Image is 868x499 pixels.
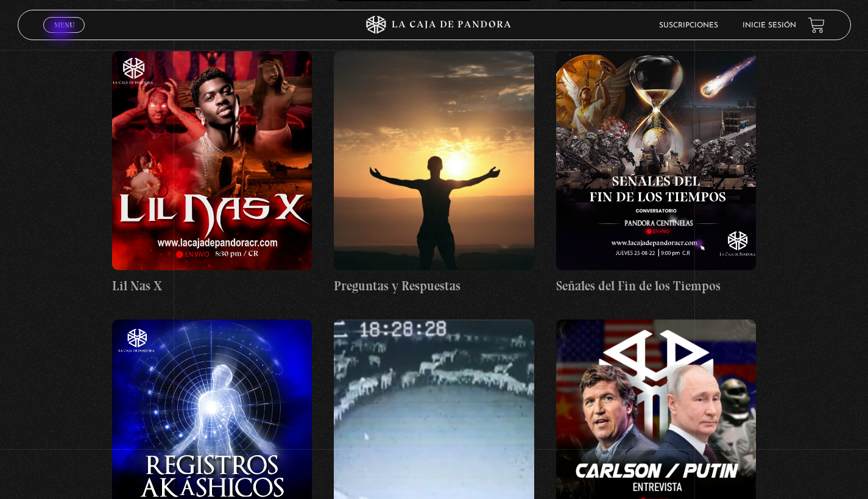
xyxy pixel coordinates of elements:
[556,276,756,296] h4: Señales del Fin de los Tiempos
[659,22,718,29] a: Suscripciones
[334,276,534,296] h4: Preguntas y Respuestas
[54,21,74,29] span: Menu
[743,22,796,29] a: Inicie sesión
[334,51,534,296] a: Preguntas y Respuestas
[50,32,79,40] span: Cerrar
[112,276,312,296] h4: Lil Nas X
[808,17,825,33] a: View your shopping cart
[556,7,756,27] h4: 11:11 2023
[112,7,312,27] h4: [PERSON_NAME]
[334,7,534,27] h4: Eclipse [DATE]
[112,51,312,296] a: Lil Nas X
[556,51,756,296] a: Señales del Fin de los Tiempos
